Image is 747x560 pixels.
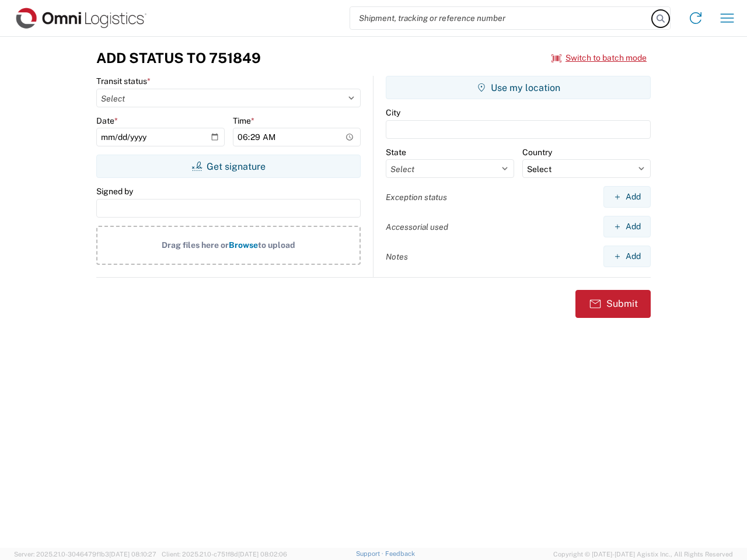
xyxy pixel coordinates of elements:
[162,551,287,558] span: Client: 2025.21.0-c751f8d
[385,550,415,557] a: Feedback
[603,216,651,237] button: Add
[551,48,647,68] button: Switch to batch mode
[603,186,651,208] button: Add
[603,246,651,267] button: Add
[258,240,295,250] span: to upload
[238,551,287,558] span: [DATE] 08:02:06
[386,251,408,262] label: Notes
[109,551,156,558] span: [DATE] 08:10:27
[575,290,651,318] button: Submit
[386,107,400,118] label: City
[162,240,229,250] span: Drag files here or
[386,222,448,232] label: Accessorial used
[233,116,254,126] label: Time
[553,549,733,559] span: Copyright © [DATE]-[DATE] Agistix Inc., All Rights Reserved
[96,50,261,66] h3: Add Status to 751849
[386,192,447,202] label: Exception status
[96,186,133,197] label: Signed by
[386,147,406,157] label: State
[96,116,118,126] label: Date
[229,240,258,250] span: Browse
[386,76,651,99] button: Use my location
[350,7,652,29] input: Shipment, tracking or reference number
[14,551,156,558] span: Server: 2025.21.0-3046479f1b3
[356,550,385,557] a: Support
[96,76,151,86] label: Transit status
[522,147,552,157] label: Country
[96,155,361,178] button: Get signature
